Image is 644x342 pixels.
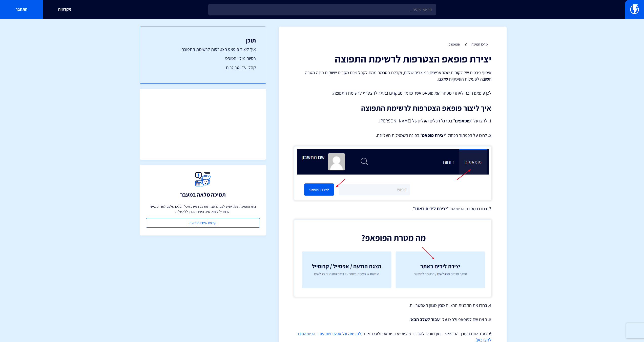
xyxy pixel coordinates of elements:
[422,132,445,138] strong: יצירת פופאפ
[208,4,436,15] input: חיפוש מהיר...
[411,316,440,322] strong: עבור לשלב הבא
[471,42,488,47] a: מרכז תמיכה
[294,316,491,323] p: 5. הזינו שם לפופאפ ולחצו על " ".
[294,53,491,64] h1: יצירת פופאפ הצטרפות לרשימת התפוצה
[294,302,491,309] p: 4. בחרו את התבנית הרצויה מבין מגוון האפשרויות.
[294,104,491,112] h2: איך ליצור פופאפ הצטרפות לרשימת התפוצה
[150,37,256,44] h3: תוכן
[146,204,260,214] p: צוות התמיכה שלנו יסייע לכם להעביר את כל המידע מכל הכלים שלכם לתוך פלאשי ולהתחיל לשווק מיד, השירות...
[180,191,226,198] h3: תמיכה מלאה במעבר
[150,55,256,62] a: בסיום מילוי הטופס
[414,206,447,211] strong: יצירת לידים באתר
[455,118,471,124] strong: פופאפים
[150,46,256,53] a: איך ליצור פופאפ הצטרפות לרשימת התפוצה
[294,117,491,124] p: 1. לחצו על " " בסרגל הכלים העליון של [PERSON_NAME].
[294,205,491,212] p: 3. בחרו במטרת הפופאפ " ".
[294,90,491,96] p: לכן פופאפ חובה לאתרי מסחר הוא פופאפ אשר מזמין מבקרים באתר להצטרף לרשימת התפוצה.
[294,69,491,82] p: איסוף פרטים של לקוחות שמתעניינים במוצרים שלכם, וקבלת הסכמה מהם לקבל מכם מסרים שיווקים הינה מטרה ח...
[146,218,260,228] a: קביעת שיחת הטמעה
[448,42,460,47] a: פופאפים
[294,132,491,139] p: 2. לחצו על הכפתור הכחול " " בפינה השמאלית העליונה.
[150,64,256,71] a: קהל יעד וטריגרים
